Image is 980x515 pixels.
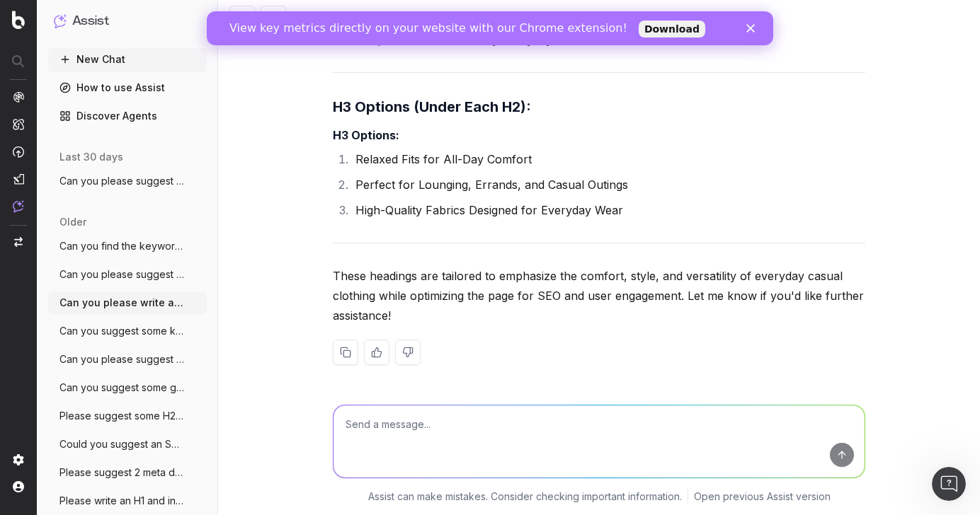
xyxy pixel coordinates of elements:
[48,461,207,484] button: Please suggest 2 meta descriptions for h
[13,481,24,492] img: My account
[59,239,184,253] span: Can you find the keyword search volume o
[333,128,399,142] strong: H3 Options:
[368,490,682,504] p: Assist can make mistakes. Consider checking important information.
[59,267,184,282] span: Can you please suggest some key words an
[351,200,865,220] li: High-Quality Fabrics Designed for Everyday Wear
[72,11,109,31] h1: Assist
[207,11,773,45] iframe: Intercom live chat banner
[13,454,24,465] img: Setting
[59,437,184,451] span: Could you suggest an SEO-optimised intro
[333,266,865,325] p: These headings are tailored to emphasize the comfort, style, and versatility of everyday casual c...
[59,409,184,423] span: Please suggest some H2 headings for the
[48,348,207,371] button: Can you please suggest some H2 and H3 he
[333,98,531,115] strong: H3 Options (Under Each H2):
[48,376,207,399] button: Can you suggest some good H2/H3 headings
[13,118,24,130] img: Intelligence
[48,320,207,342] button: Can you suggest some keywords, secondary
[48,263,207,286] button: Can you please suggest some key words an
[48,291,207,314] button: Can you please write an SEO brief for ht
[932,467,966,501] iframe: Intercom live chat
[59,150,123,164] span: last 30 days
[48,48,207,71] button: New Chat
[12,11,25,29] img: Botify logo
[48,170,207,192] button: Can you please suggest some secondary an
[351,175,865,195] li: Perfect for Lounging, Errands, and Casual Outings
[48,490,207,512] button: Please write an H1 and intro for https:/
[48,105,207,127] a: Discover Agents
[14,237,23,247] img: Switch project
[59,465,184,480] span: Please suggest 2 meta descriptions for h
[48,235,207,257] button: Can you find the keyword search volume o
[48,433,207,456] button: Could you suggest an SEO-optimised intro
[13,200,24,212] img: Assist
[13,146,24,158] img: Activation
[59,352,184,366] span: Can you please suggest some H2 and H3 he
[59,174,184,188] span: Can you please suggest some secondary an
[59,215,86,229] span: older
[59,381,184,395] span: Can you suggest some good H2/H3 headings
[48,76,207,99] a: How to use Assist
[54,11,201,31] button: Assist
[13,91,24,103] img: Analytics
[54,14,67,28] img: Assist
[351,149,865,169] li: Relaxed Fits for All-Day Comfort
[13,173,24,185] img: Studio
[694,490,831,504] a: Open previous Assist version
[59,324,184,338] span: Can you suggest some keywords, secondary
[48,405,207,427] button: Please suggest some H2 headings for the
[59,296,184,310] span: Can you please write an SEO brief for ht
[540,13,554,21] div: Close
[59,494,184,508] span: Please write an H1 and intro for https:/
